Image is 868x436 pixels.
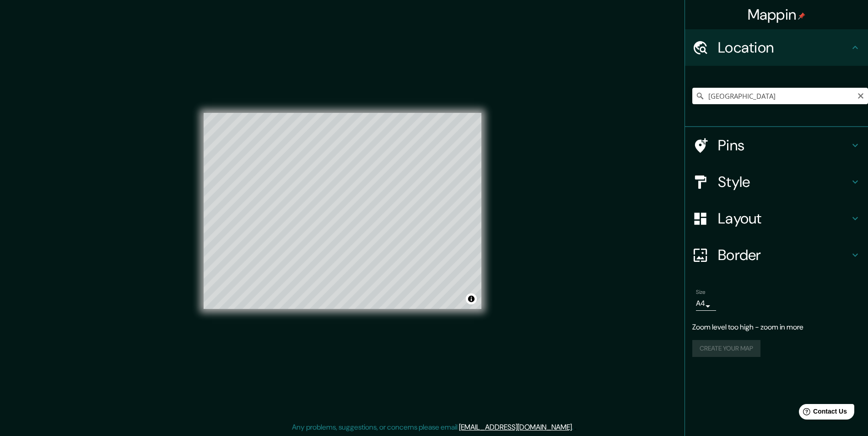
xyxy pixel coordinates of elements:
div: Style [685,164,868,200]
label: Size [696,288,706,296]
iframe: Help widget launcher [787,400,858,426]
h4: Style [718,173,850,191]
img: pin-icon.png [798,12,805,20]
div: Border [685,237,868,273]
button: Clear [857,91,864,100]
a: [EMAIL_ADDRESS][DOMAIN_NAME] [459,422,572,432]
div: A4 [696,296,716,311]
input: Pick your city or area [692,88,868,104]
h4: Mappin [748,5,806,24]
p: Zoom level too high - zoom in more [692,322,861,333]
h4: Layout [718,209,850,228]
div: . [575,422,577,433]
p: Any problems, suggestions, or concerns please email . [292,422,573,433]
div: . [573,422,575,433]
div: Location [685,29,868,66]
div: Layout [685,200,868,237]
h4: Location [718,38,850,57]
h4: Pins [718,136,850,154]
h4: Border [718,246,850,264]
div: Pins [685,127,868,164]
button: Toggle attribution [466,293,477,304]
